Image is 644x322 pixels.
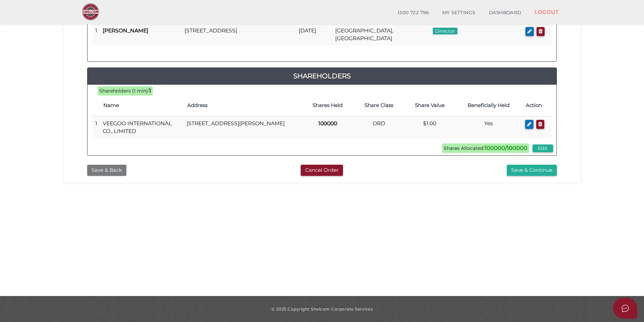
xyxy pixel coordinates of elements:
[103,103,180,108] h4: Name
[526,103,548,108] h4: Action
[187,103,299,108] h4: Address
[485,145,527,151] b: 100000/100000
[69,306,575,312] div: © 2025 Copyright Shelcom Corporate Services
[184,116,302,138] td: [STREET_ADDRESS][PERSON_NAME]
[149,87,151,94] b: 1
[404,116,455,138] td: $1.00
[93,24,100,46] td: 1
[613,298,637,319] button: Open asap
[482,6,528,20] a: DASHBOARD
[433,28,457,34] span: Director
[459,103,519,108] h4: Beneficially Held
[507,165,557,176] button: Save & Continue
[442,143,529,153] span: Shares Allocated:
[318,120,337,127] b: 100000
[99,88,149,94] span: Shareholders (1 min):
[100,116,184,138] td: VEEGOO INTERNATIONAL CO., LIMITED
[407,103,451,108] h4: Share Value
[532,144,553,152] button: Edit
[93,116,100,138] td: 1
[353,116,404,138] td: ORD
[88,71,556,81] a: Shareholders
[182,24,296,46] td: [STREET_ADDRESS]
[436,6,482,20] a: MY SETTINGS
[296,24,332,46] td: [DATE]
[391,6,436,20] a: 1300 722 796
[301,165,343,176] button: Cancel Order
[357,103,401,108] h4: Share Class
[528,5,565,19] a: LOGOUT
[332,24,430,46] td: [GEOGRAPHIC_DATA], [GEOGRAPHIC_DATA]
[455,116,522,138] td: Yes
[305,103,350,108] h4: Shares Held
[103,27,148,34] b: [PERSON_NAME]
[87,165,126,176] button: Save & Back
